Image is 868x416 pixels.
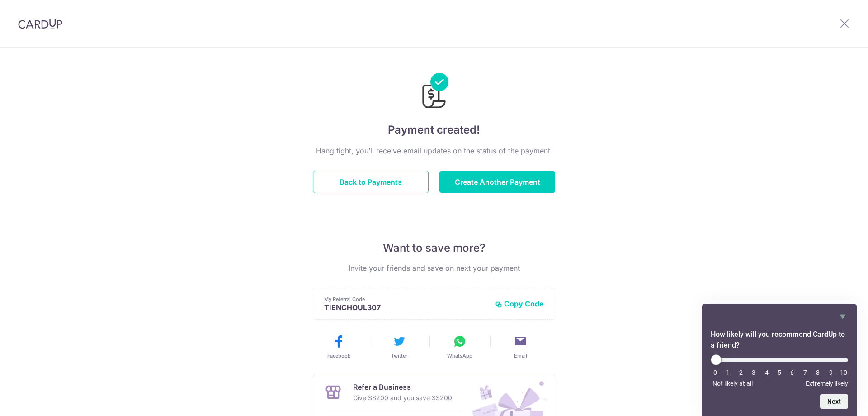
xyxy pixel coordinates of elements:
span: Twitter [391,352,407,359]
div: How likely will you recommend CardUp to a friend? Select an option from 0 to 10, with 0 being Not... [711,311,848,409]
p: Give S$200 and you save S$200 [353,392,452,403]
button: Hide survey [837,311,848,322]
li: 10 [839,369,848,376]
li: 7 [801,369,810,376]
li: 2 [736,369,745,376]
button: Email [494,334,547,359]
button: Facebook [312,334,365,359]
h4: Payment created! [313,122,555,138]
p: TIENCHOUL307 [324,303,488,312]
span: WhatsApp [447,352,472,359]
p: Want to save more? [313,241,555,255]
button: Back to Payments [313,171,429,193]
span: Facebook [327,352,350,359]
button: Twitter [373,334,426,359]
p: My Referral Code [324,296,488,303]
p: Refer a Business [353,382,452,392]
button: Create Another Payment [439,171,555,193]
h2: How likely will you recommend CardUp to a friend? Select an option from 0 to 10, with 0 being Not... [711,329,848,351]
span: Not likely at all [712,380,753,387]
button: WhatsApp [433,334,486,359]
div: How likely will you recommend CardUp to a friend? Select an option from 0 to 10, with 0 being Not... [711,354,848,387]
span: Email [514,352,527,359]
button: Copy Code [495,299,544,308]
li: 8 [813,369,822,376]
li: 0 [711,369,720,376]
li: 9 [826,369,835,376]
li: 3 [749,369,758,376]
img: Payments [420,73,448,111]
p: Invite your friends and save on next your payment [313,263,555,273]
li: 6 [788,369,797,376]
span: Extremely likely [806,380,848,387]
button: Next question [820,394,848,409]
li: 1 [723,369,732,376]
li: 4 [762,369,771,376]
p: Hang tight, you’ll receive email updates on the status of the payment. [313,145,555,156]
img: CardUp [18,18,62,29]
li: 5 [775,369,784,376]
